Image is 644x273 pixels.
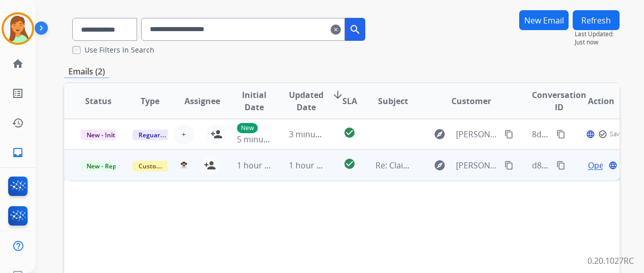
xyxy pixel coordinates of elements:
[556,161,566,170] mat-icon: content_copy
[81,161,127,171] span: New - Reply
[237,89,272,113] span: Initial Date
[237,123,258,133] p: New
[504,130,514,139] mat-icon: content_copy
[237,134,291,145] span: 5 minutes ago
[237,160,279,171] span: 1 hour ago
[12,58,24,70] mat-icon: home
[85,45,154,55] label: Use Filters In Search
[132,130,179,140] span: Reguard CS
[132,161,199,171] span: Customer Support
[586,130,595,139] mat-icon: language
[343,127,356,139] mat-icon: check_circle
[12,87,24,100] mat-icon: list_alt
[332,89,344,101] mat-icon: arrow_downward
[174,124,194,144] button: +
[556,130,566,139] mat-icon: content_copy
[289,160,331,171] span: 1 hour ago
[588,159,609,171] span: Open
[456,159,498,171] span: [PERSON_NAME][EMAIL_ADDRESS][DOMAIN_NAME]
[81,130,128,140] span: New - Initial
[378,95,408,107] span: Subject
[204,159,216,171] mat-icon: person_add
[210,128,223,140] mat-icon: person_add
[289,89,324,113] span: Updated Date
[575,30,620,38] span: Last Updated:
[12,146,24,159] mat-icon: inbox
[434,128,446,140] mat-icon: explore
[434,159,446,171] mat-icon: explore
[180,162,187,169] img: agent-avatar
[568,83,620,119] th: Action
[573,10,620,30] button: Refresh
[451,95,491,107] span: Customer
[608,161,618,170] mat-icon: language
[289,129,343,140] span: 3 minutes ago
[64,65,109,78] p: Emails (2)
[349,23,361,36] mat-icon: search
[12,117,24,129] mat-icon: history
[575,38,620,46] span: Just now
[184,95,220,107] span: Assignee
[598,130,607,139] mat-icon: check_circle_outline
[519,10,569,30] button: New Email
[181,128,186,140] span: +
[343,158,356,170] mat-icon: check_circle
[342,95,357,107] span: SLA
[456,128,498,140] span: [PERSON_NAME][EMAIL_ADDRESS][DOMAIN_NAME]
[4,14,32,43] img: avatar
[504,161,514,170] mat-icon: content_copy
[141,95,159,107] span: Type
[331,23,341,36] mat-icon: clear
[587,255,634,267] p: 0.20.1027RC
[85,95,112,107] span: Status
[610,130,627,138] span: Saved
[532,89,586,113] span: Conversation ID
[375,160,440,171] span: Re: Claim update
